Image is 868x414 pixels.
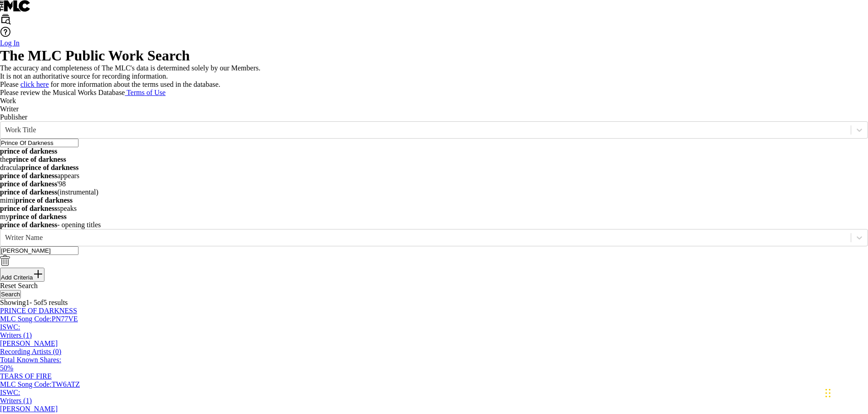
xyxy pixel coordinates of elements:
[29,147,57,155] strong: darkness
[57,172,79,180] span: appears
[22,205,28,212] strong: of
[37,196,43,204] strong: of
[9,155,29,163] strong: prince
[57,180,66,188] span: '98
[51,164,78,171] strong: darkness
[29,172,57,180] strong: darkness
[823,370,868,414] iframe: Chat Widget
[21,164,41,171] strong: prince
[39,213,66,220] strong: darkness
[125,89,166,96] a: Terms of Use
[22,221,28,229] strong: of
[38,155,66,163] strong: darkness
[825,379,831,407] div: Drag
[52,380,80,388] span: TW6ATZ
[9,213,29,220] strong: prince
[45,196,73,204] strong: darkness
[30,155,36,163] strong: of
[22,188,28,196] strong: of
[29,188,57,196] strong: darkness
[29,221,57,229] strong: darkness
[22,147,28,155] strong: of
[43,164,49,171] strong: of
[57,205,77,212] span: speaks
[15,196,35,204] strong: prince
[5,234,846,242] div: Writer Name
[5,126,846,134] div: Work Title
[29,180,57,188] strong: darkness
[22,172,28,180] strong: of
[31,213,37,220] strong: of
[57,188,98,196] span: (instrumental)
[22,180,28,188] strong: of
[33,269,44,279] img: 9d2ae6d4665cec9f34b9.svg
[20,80,49,88] a: click here
[29,205,57,212] strong: darkness
[57,221,101,229] span: - opening titles
[52,315,78,323] span: PN77VE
